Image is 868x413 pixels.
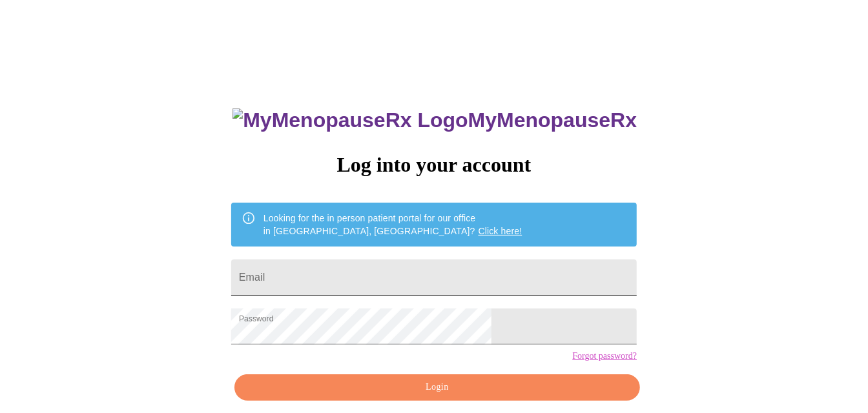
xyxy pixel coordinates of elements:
[232,108,637,132] h3: MyMenopauseRx
[234,374,640,401] button: Login
[231,153,637,177] h3: Log into your account
[232,108,468,132] img: MyMenopauseRx Logo
[572,351,637,361] a: Forgot password?
[249,379,625,396] span: Login
[263,206,522,243] div: Looking for the in person patient portal for our office in [GEOGRAPHIC_DATA], [GEOGRAPHIC_DATA]?
[479,226,522,236] a: Click here!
